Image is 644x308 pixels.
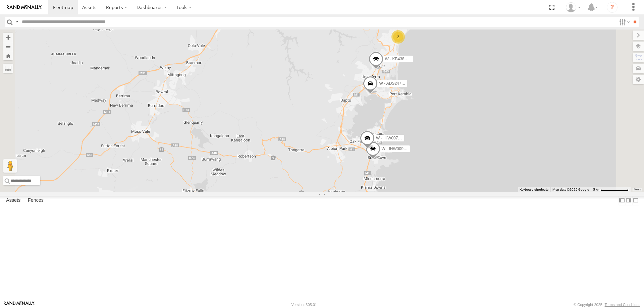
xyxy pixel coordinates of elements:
div: 2 [391,30,405,44]
label: Measure [3,64,13,73]
button: Zoom in [3,33,13,42]
a: Terms and Conditions [605,303,640,307]
label: Assets [3,196,24,205]
button: Keyboard shortcuts [520,187,548,192]
span: Map data ©2025 Google [552,188,589,191]
label: Dock Summary Table to the Left [619,196,625,205]
a: Visit our Website [4,301,35,308]
img: rand-logo.svg [7,5,42,10]
span: W - IHW007 - [PERSON_NAME] [376,136,435,140]
button: Drag Pegman onto the map to open Street View [3,159,17,173]
button: Zoom Home [3,51,13,60]
button: Zoom out [3,42,13,51]
span: W - ADS247 - [PERSON_NAME] [379,81,438,86]
div: © Copyright 2025 - [574,303,640,307]
label: Search Filter Options [616,17,631,27]
label: Hide Summary Table [632,196,639,205]
button: Map Scale: 5 km per 80 pixels [591,187,631,192]
span: W - KB438 - [PERSON_NAME] [385,57,441,61]
div: Tye Clark [563,2,583,12]
a: Terms [634,188,641,191]
span: 5 km [593,188,600,191]
div: Version: 305.01 [291,303,317,307]
i: ? [607,2,618,13]
label: Map Settings [633,75,644,84]
label: Dock Summary Table to the Right [625,196,632,205]
label: Fences [24,196,47,205]
label: Search Query [14,17,19,27]
span: W - IHW009 - [PERSON_NAME] [382,146,440,151]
